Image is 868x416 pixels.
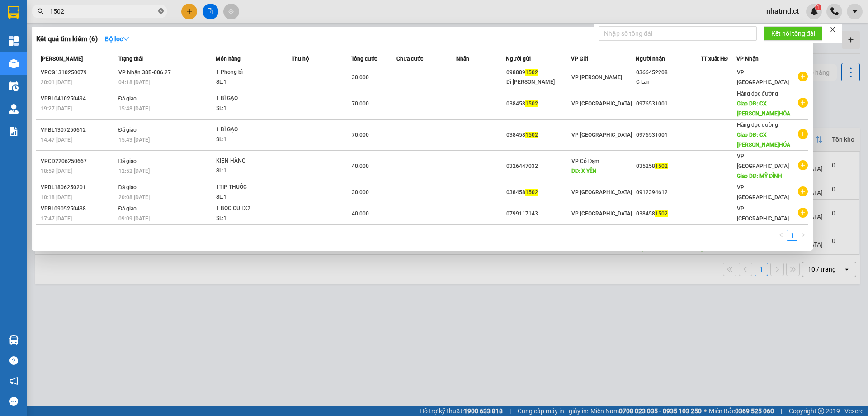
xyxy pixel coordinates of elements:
span: [PERSON_NAME] [41,56,83,62]
div: VPBL0905250438 [41,204,116,214]
span: 14:47 [DATE] [41,137,72,143]
button: left [776,230,787,241]
span: 70.000 [352,132,369,138]
div: 0976531001 [636,130,700,140]
div: 038458 [506,130,570,140]
div: 0912394612 [636,188,700,197]
span: Nhãn [456,56,469,62]
span: message [9,397,18,406]
div: 1 BÌ GẠO [216,125,284,135]
span: 1502 [525,100,538,107]
div: VPBL1307250612 [41,125,116,135]
div: SL: 1 [216,214,284,224]
div: 1TIP THUỐC [216,182,284,192]
li: 1 [787,230,797,241]
span: 70.000 [352,100,369,107]
a: 1 [787,230,797,240]
li: Next Page [797,230,808,241]
span: Đã giao [118,184,137,191]
span: plus-circle [798,72,808,81]
div: 1 BỌC CU ĐƠ [216,204,284,214]
span: down [123,36,129,42]
div: 0976531001 [636,99,700,109]
span: TT xuất HĐ [701,56,728,62]
img: warehouse-icon [9,59,19,68]
span: right [800,232,806,238]
span: 17:47 [DATE] [41,215,72,222]
span: 30.000 [352,189,369,196]
span: VP Nhận [736,56,759,62]
span: Đã giao [118,206,137,212]
span: 15:48 [DATE] [118,105,150,112]
span: plus-circle [798,98,808,108]
div: SL: 1 [216,77,284,87]
button: right [797,230,808,241]
img: warehouse-icon [9,335,19,345]
span: 20:08 [DATE] [118,194,150,201]
span: Thu hộ [292,56,309,62]
span: 40.000 [352,163,369,169]
span: VP [PERSON_NAME] [571,74,622,81]
input: Tìm tên, số ĐT hoặc mã đơn [50,6,156,16]
div: 0799117143 [506,209,570,219]
span: 30.000 [352,74,369,81]
span: VP Nhận 38B-006.27 [118,69,171,76]
li: Previous Page [776,230,787,241]
div: 038458 [636,209,700,219]
span: 19:27 [DATE] [41,105,72,112]
button: Bộ lọcdown [98,32,137,46]
span: 1502 [655,163,668,169]
div: VPCD2206250667 [41,157,116,166]
span: plus-circle [798,160,808,170]
span: Đã giao [118,158,137,164]
img: logo-vxr [8,6,19,19]
span: Chưa cước [396,56,423,62]
span: Giao DĐ: CX [PERSON_NAME]HÓA [737,100,790,117]
button: Kết nối tổng đài [764,26,822,41]
div: 0366452208 [636,68,700,77]
span: 04:18 [DATE] [118,79,150,86]
div: VPBL0410250494 [41,94,116,104]
div: C Lan [636,77,700,87]
h3: Kết quả tìm kiếm ( 6 ) [36,34,98,44]
div: VPBL1806250201 [41,183,116,192]
div: SL: 1 [216,192,284,202]
span: notification [9,377,18,385]
span: Giao DĐ: CX [PERSON_NAME]HÓA [737,132,790,148]
span: Giao DĐ: MỸ ĐÌNH [737,173,782,179]
span: VP [GEOGRAPHIC_DATA] [571,189,632,196]
span: Đã giao [118,127,137,133]
span: search [38,8,44,14]
div: 098889 [506,68,570,77]
span: Người gửi [506,56,531,62]
span: VP [GEOGRAPHIC_DATA] [737,206,789,222]
span: VP [GEOGRAPHIC_DATA] [737,69,789,86]
span: 1502 [525,69,538,76]
span: 15:43 [DATE] [118,137,150,143]
span: Hàng dọc đường [737,91,778,97]
span: VP [GEOGRAPHIC_DATA] [571,100,632,107]
span: 1502 [655,210,668,217]
strong: Bộ lọc [105,35,129,43]
span: VP [GEOGRAPHIC_DATA] [737,184,789,201]
div: Dì [PERSON_NAME] [506,77,570,87]
span: 12:52 [DATE] [118,168,150,174]
img: solution-icon [9,127,19,136]
span: Món hàng [216,56,241,62]
span: VP Cổ Đạm [571,158,599,164]
input: Nhập số tổng đài [599,26,757,41]
span: 1502 [525,189,538,196]
div: 0326447032 [506,162,570,171]
span: 10:18 [DATE] [41,194,72,201]
div: VPCG1310250079 [41,68,116,77]
div: 038458 [506,188,570,197]
span: close [830,26,836,33]
div: 038458 [506,99,570,109]
div: SL: 1 [216,135,284,145]
span: close-circle [158,8,164,14]
span: Tổng cước [351,56,377,62]
span: plus-circle [798,208,808,218]
span: 1502 [525,132,538,138]
span: DĐ: X YÊN [571,168,597,174]
span: 18:59 [DATE] [41,168,72,174]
